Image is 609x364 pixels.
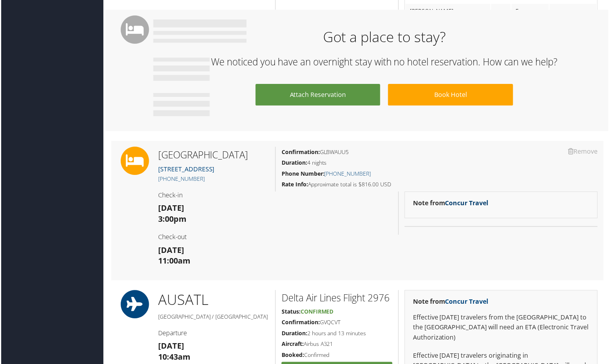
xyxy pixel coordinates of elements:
strong: 10:43am [157,353,190,363]
strong: Status: [281,309,300,316]
a: [STREET_ADDRESS] [157,165,214,174]
strong: 11:00am [157,256,190,267]
strong: 3:00pm [157,214,186,225]
td: Economy (V) [512,4,549,25]
strong: Duration: [281,160,307,167]
strong: [DATE] [157,245,183,256]
h5: 2 hours and 13 minutes [281,331,392,338]
strong: Note from [413,199,489,208]
h2: Delta Air Lines Flight 2976 [281,292,392,306]
strong: Phone Number: [281,171,324,178]
h5: 4 nights [281,160,598,167]
h5: Approximate total is $816.00 USD [281,181,598,189]
strong: [DATE] [157,203,183,214]
td: 24D [491,4,511,25]
a: Attach Reservation [255,84,381,106]
strong: Rate Info: [281,181,308,189]
strong: Booked: [281,352,304,360]
strong: [DATE] [157,342,183,352]
a: Book Hotel [388,84,514,106]
span: Confirmed [300,309,333,316]
h2: [GEOGRAPHIC_DATA] [157,149,269,162]
h5: GLBWAUU5 [281,149,598,157]
a: [PHONE_NUMBER] [324,171,371,178]
h4: Check-in [157,191,269,200]
h4: Check-out [157,233,269,242]
strong: Note from [413,298,489,307]
p: Effective [DATE] travelers from the [GEOGRAPHIC_DATA] to the [GEOGRAPHIC_DATA] will need an ETA (... [413,314,590,344]
strong: Confirmation: [281,149,319,156]
a: Remove [569,148,598,156]
a: [PHONE_NUMBER] [157,176,204,183]
strong: Confirmation: [281,319,319,327]
strong: Aircraft: [281,341,303,349]
h1: AUS ATL [157,291,269,311]
td: [PERSON_NAME] [PERSON_NAME] [406,4,491,25]
a: Concur Travel [445,199,489,208]
h5: Airbus A321 [281,341,392,349]
h5: [GEOGRAPHIC_DATA] / [GEOGRAPHIC_DATA] [157,314,269,322]
h4: Departure [157,330,269,338]
strong: Duration: [281,331,307,338]
a: Concur Travel [445,298,489,307]
h5: Confirmed [281,352,392,360]
h5: GVQCVT [281,319,392,327]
